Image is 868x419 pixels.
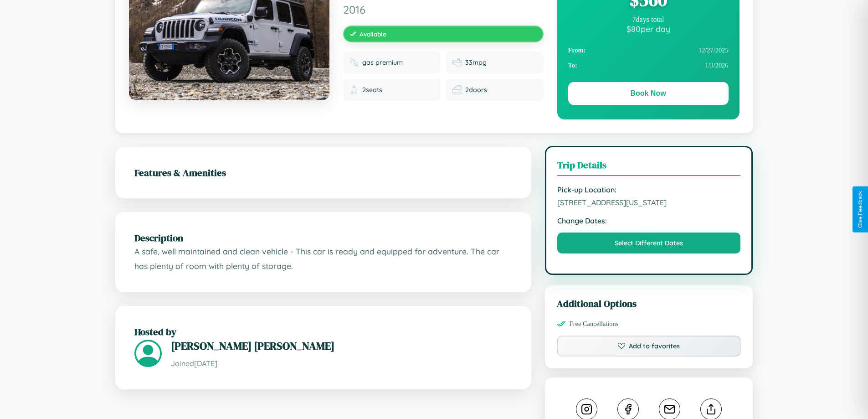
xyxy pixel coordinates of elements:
[362,58,403,67] span: gas premium
[568,43,729,58] div: 12 / 27 / 2025
[452,85,462,94] img: Doors
[570,320,619,328] span: Free Cancellations
[134,244,512,273] p: A safe, well maintained and clean vehicle - This car is ready and equipped for adventure. The car...
[171,338,512,353] h3: [PERSON_NAME] [PERSON_NAME]
[343,3,544,16] span: 2016
[171,357,512,370] p: Joined [DATE]
[349,58,359,67] img: Fuel type
[568,24,729,34] div: $ 80 per day
[362,86,382,94] span: 2 seats
[452,58,462,67] img: Fuel efficiency
[557,216,741,225] strong: Change Dates:
[557,198,741,207] span: [STREET_ADDRESS][US_STATE]
[557,233,741,253] button: Select Different Dates
[557,185,741,194] strong: Pick-up Location:
[857,191,863,228] div: Give Feedback
[134,231,512,244] h2: Description
[360,30,386,38] span: Available
[134,166,512,179] h2: Features & Amenities
[557,336,741,357] button: Add to favorites
[568,62,577,69] strong: To:
[557,297,741,310] h3: Additional Options
[568,47,586,54] strong: From:
[465,58,487,67] span: 33 mpg
[568,16,729,24] div: 7 days total
[557,158,741,176] h3: Trip Details
[568,58,729,73] div: 1 / 3 / 2026
[568,82,729,105] button: Book Now
[349,85,359,94] img: Seats
[134,325,512,338] h2: Hosted by
[465,86,487,94] span: 2 doors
